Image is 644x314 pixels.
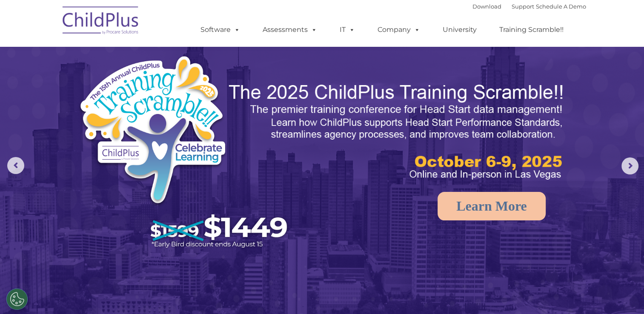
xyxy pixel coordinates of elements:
font: | [472,3,586,10]
a: Download [472,3,501,10]
button: Cookies Settings [6,288,28,310]
a: Training Scramble!! [491,21,572,38]
a: Schedule A Demo [536,3,586,10]
a: IT [331,21,364,38]
span: Last name [118,56,144,63]
a: Assessments [254,21,326,38]
a: Support [512,3,534,10]
a: Learn More [438,192,546,220]
img: ChildPlus by Procare Solutions [58,0,143,43]
a: University [434,21,485,38]
a: Company [369,21,429,38]
a: Software [192,21,249,38]
span: Phone number [118,91,155,97]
